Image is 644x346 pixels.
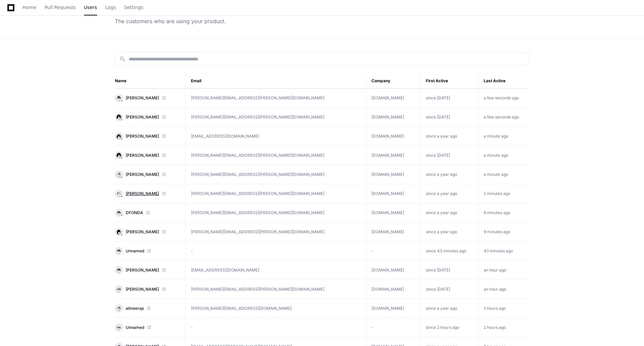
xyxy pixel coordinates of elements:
td: [DOMAIN_NAME] [366,89,420,108]
img: 9.svg [116,286,122,292]
td: 2 minutes ago [478,184,529,203]
img: 15.svg [116,114,122,120]
td: a minute ago [478,146,529,165]
img: 4.svg [116,267,122,273]
span: Settings [124,5,143,9]
td: [PERSON_NAME][EMAIL_ADDRESS][PERSON_NAME][DOMAIN_NAME] [185,223,366,242]
div: The customers who are using your product. [115,17,226,25]
mat-icon: search [119,56,126,62]
a: [PERSON_NAME] [115,113,180,121]
a: [PERSON_NAME] [115,228,180,236]
td: - [185,242,366,261]
td: - [366,242,420,261]
td: since a year ago [420,184,478,203]
img: 16.svg [116,152,122,158]
td: [DOMAIN_NAME] [366,108,420,127]
td: [DOMAIN_NAME] [366,127,420,146]
span: [PERSON_NAME] [126,95,159,101]
img: 10.svg [116,190,122,197]
td: 2 hours ago [478,318,529,337]
td: a few seconds ago [478,108,529,127]
td: [DOMAIN_NAME] [366,223,420,242]
td: [PERSON_NAME][EMAIL_ADDRESS][PERSON_NAME][DOMAIN_NAME] [185,108,366,127]
span: Users [84,5,97,9]
span: DFONDA [126,210,143,215]
a: DFONDA [115,209,180,217]
td: [EMAIL_ADDRESS][DOMAIN_NAME] [185,127,366,146]
td: since a year ago [420,127,478,146]
td: since [DATE] [420,280,478,299]
th: Name [115,73,185,89]
td: - [366,318,420,337]
td: a few seconds ago [478,89,529,108]
img: 11.svg [116,229,122,235]
td: [DOMAIN_NAME] [366,203,420,223]
span: [PERSON_NAME] [126,287,159,292]
a: [PERSON_NAME] [115,132,180,140]
img: 4.svg [116,209,122,216]
td: since a year ago [420,203,478,223]
a: [PERSON_NAME] [115,266,180,274]
span: [PERSON_NAME] [126,153,159,158]
span: [PERSON_NAME] [126,191,159,196]
span: Logs [105,5,116,9]
td: [PERSON_NAME][EMAIL_ADDRESS][PERSON_NAME][DOMAIN_NAME] [185,146,366,165]
a: [PERSON_NAME] [115,170,180,179]
td: an hour ago [478,261,529,280]
span: Unnamed [126,248,144,254]
img: 7.svg [116,305,122,311]
td: a minute ago [478,165,529,184]
a: [PERSON_NAME] [115,94,180,102]
td: [DOMAIN_NAME] [366,261,420,280]
th: Company [366,73,420,89]
td: [DOMAIN_NAME] [366,146,420,165]
td: since a year ago [420,223,478,242]
span: [PERSON_NAME] [126,114,159,120]
td: since [DATE] [420,89,478,108]
td: [PERSON_NAME][EMAIL_ADDRESS][PERSON_NAME][DOMAIN_NAME] [185,165,366,184]
a: Unnamed [115,324,180,332]
td: [PERSON_NAME][EMAIL_ADDRESS][DOMAIN_NAME] [185,299,366,318]
td: 8 minutes ago [478,203,529,223]
td: since [DATE] [420,108,478,127]
th: Last Active [478,73,529,89]
th: First Active [420,73,478,89]
img: 6.svg [116,95,122,101]
span: altneerap [126,306,144,311]
span: [PERSON_NAME] [126,229,159,235]
td: since 43 minutes ago [420,242,478,261]
td: [DOMAIN_NAME] [366,184,420,203]
td: [DOMAIN_NAME] [366,280,420,299]
span: [PERSON_NAME] [126,134,159,139]
img: 3.svg [116,133,122,139]
td: since [DATE] [420,261,478,280]
img: 7.svg [116,171,122,178]
span: [PERSON_NAME] [126,172,159,177]
a: Unnamed [115,247,180,255]
td: [EMAIL_ADDRESS][DOMAIN_NAME] [185,261,366,280]
th: Email [185,73,366,89]
span: Home [23,5,36,9]
td: 9 minutes ago [478,223,529,242]
td: [PERSON_NAME][EMAIL_ADDRESS][PERSON_NAME][DOMAIN_NAME] [185,203,366,223]
td: [DOMAIN_NAME] [366,299,420,318]
td: an hour ago [478,280,529,299]
img: 4.svg [116,248,122,254]
td: [PERSON_NAME][EMAIL_ADDRESS][PERSON_NAME][DOMAIN_NAME] [185,184,366,203]
img: 13.svg [116,324,122,331]
td: [PERSON_NAME][EMAIL_ADDRESS][PERSON_NAME][DOMAIN_NAME] [185,89,366,108]
a: [PERSON_NAME] [115,190,180,198]
span: Unnamed [126,325,144,330]
td: since [DATE] [420,146,478,165]
a: altneerap [115,304,180,312]
span: [PERSON_NAME] [126,267,159,273]
td: since a year ago [420,299,478,318]
a: [PERSON_NAME] [115,151,180,159]
td: - [185,318,366,337]
span: Pull Requests [44,5,76,9]
td: [PERSON_NAME][EMAIL_ADDRESS][PERSON_NAME][DOMAIN_NAME] [185,280,366,299]
td: 43 minutes ago [478,242,529,261]
td: since 2 hours ago [420,318,478,337]
td: [DOMAIN_NAME] [366,165,420,184]
td: since a year ago [420,165,478,184]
